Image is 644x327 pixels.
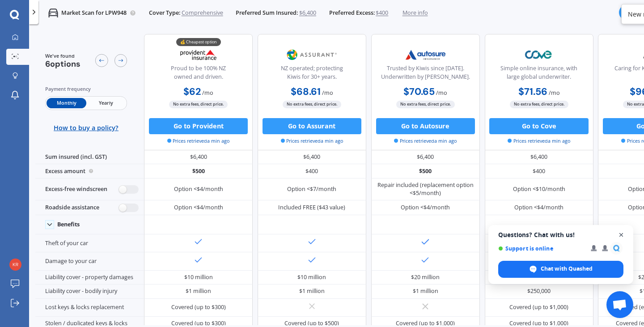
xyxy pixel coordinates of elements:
span: No extra fees, direct price. [169,101,228,108]
span: No extra fees, direct price. [283,101,341,108]
div: Trusted by Kiwis since [DATE]. Underwritten by [PERSON_NAME]. [378,64,473,85]
div: Simple online insurance, with large global underwriter. [491,64,586,85]
p: Market Scan for LPW948 [61,9,127,17]
div: $10 million [184,273,213,281]
b: $62 [183,85,201,98]
span: How to buy a policy? [54,124,119,132]
span: Close chat [616,229,627,241]
div: Payment frequency [45,85,127,93]
div: Liability cover - bodily injury [35,285,144,299]
div: Sum insured (incl. GST) [35,150,144,165]
span: / mo [436,89,447,97]
button: Go to Autosure [376,118,475,134]
span: 6 options [45,59,80,69]
span: Support is online [498,245,585,252]
div: $250,000 [527,287,551,295]
div: Open chat [606,291,633,318]
span: $6,400 [299,9,316,17]
span: Cover Type: [149,9,180,17]
img: Cove.webp [513,45,566,65]
div: Option <$4/month [174,185,223,193]
button: Go to Cove [489,118,588,134]
div: Theft of your car [35,234,144,252]
img: car.f15378c7a67c060ca3f3.svg [48,8,58,18]
button: Go to Provident [149,118,248,134]
span: / mo [322,89,333,97]
div: Roadside assistance [35,200,144,215]
div: 💰 Cheapest option [176,38,221,46]
span: $400 [376,9,388,17]
div: Chat with Quashed [498,261,623,278]
img: Autosure.webp [399,45,452,65]
div: $400 [485,164,593,178]
img: fed082ef381a485bcf1a4721a3e6f5f7 [9,259,21,271]
span: More info [402,9,428,17]
span: Prices retrieved a min ago [167,137,230,144]
span: / mo [549,89,560,97]
span: Prices retrieved a min ago [394,137,457,144]
div: $1 million [186,287,211,295]
span: Chat with Quashed [541,265,593,273]
span: Preferred Excess: [329,9,375,17]
div: $6,400 [258,150,366,165]
button: Go to Assurant [263,118,361,134]
div: Repair included (replacement option <$5/month) [377,181,474,197]
div: $400 [258,164,366,178]
div: Damage to your car [35,252,144,270]
div: Included FREE ($43 value) [278,204,345,212]
span: Prices retrieved a min ago [508,137,570,144]
span: Prices retrieved a min ago [281,137,343,144]
div: $1 million [413,287,438,295]
div: $20 million [411,273,440,281]
span: Comprehensive [182,9,223,17]
div: Option <$10/month [513,185,565,193]
div: $6,400 [485,150,593,165]
div: $6,400 [371,150,480,165]
div: Proud to be 100% NZ owned and driven. [151,64,246,85]
div: Option <$4/month [514,204,563,212]
div: Option <$7/month [287,185,336,193]
div: Option <$4/month [174,204,223,212]
div: Covered (up to $1,000) [509,303,568,311]
div: Option <$4/month [401,204,450,212]
div: NZ operated; protecting Kiwis for 30+ years. [264,64,359,85]
div: Excess amount [35,164,144,178]
div: $1 million [299,287,325,295]
div: $6,400 [144,150,253,165]
span: / mo [202,89,213,97]
div: Covered (up to $300) [171,303,226,311]
span: We've found [45,52,80,59]
b: $68.61 [291,85,321,98]
span: No extra fees, direct price. [510,101,568,108]
b: $70.65 [403,85,435,98]
span: Preferred Sum Insured: [236,9,298,17]
img: Provident.png [172,45,225,65]
div: $500 [371,164,480,178]
div: $10 million [297,273,326,281]
span: Monthly [47,98,86,108]
div: Liability cover - property damages [35,271,144,285]
span: Yearly [86,98,126,108]
div: Lost keys & locks replacement [35,299,144,317]
div: Benefits [57,221,80,228]
div: Excess-free windscreen [35,178,144,201]
div: $500 [144,164,253,178]
b: $71.56 [518,85,547,98]
span: Questions? Chat with us! [498,231,623,238]
span: No extra fees, direct price. [396,101,455,108]
img: Assurant.png [285,45,339,65]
